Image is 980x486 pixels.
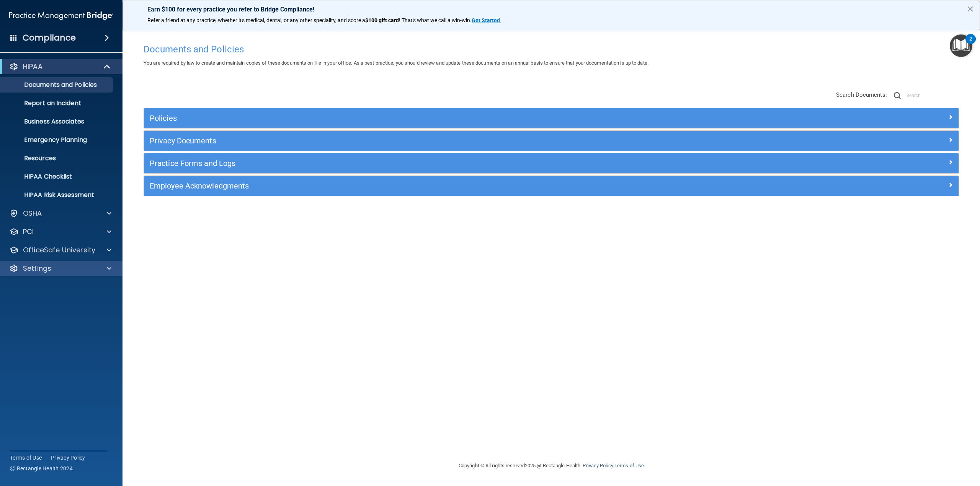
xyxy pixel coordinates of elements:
a: Terms of Use [10,454,42,462]
a: Privacy Policy [51,454,85,462]
a: Policies [150,112,953,124]
a: Settings [9,264,111,273]
a: OfficeSafe University [9,245,111,255]
p: OSHA [23,209,42,218]
p: Earn $100 for every practice you refer to Bridge Compliance! [147,6,955,13]
img: ic-search.3b580494.png [894,92,901,99]
a: Get Started [472,17,501,23]
h4: Compliance [23,33,76,43]
a: Practice Forms and Logs [150,157,953,169]
p: Emergency Planning [5,136,109,144]
h5: Privacy Documents [150,137,749,145]
button: Open Resource Center, 2 new notifications [950,34,972,57]
span: Search Documents: [836,91,887,98]
p: HIPAA Risk Assessment [5,191,109,199]
p: HIPAA Checklist [5,173,109,180]
p: Report an Incident [5,99,109,107]
p: Settings [23,264,51,273]
h4: Documents and Policies [144,44,959,54]
span: Ⓒ Rectangle Health 2024 [10,465,73,472]
a: Privacy Policy [583,463,613,468]
div: Copyright © All rights reserved 2025 @ Rectangle Health | | [412,453,691,478]
a: OSHA [9,209,111,218]
button: Close [967,3,974,15]
span: Refer a friend at any practice, whether it's medical, dental, or any other speciality, and score a [147,17,365,23]
a: HIPAA [9,62,111,71]
a: Terms of Use [614,463,644,468]
a: Employee Acknowledgments [150,180,953,192]
strong: Get Started [472,17,500,23]
input: Search [906,90,959,101]
p: OfficeSafe University [23,245,95,255]
span: ! That's what we call a win-win. [399,17,472,23]
div: 2 [969,39,972,49]
img: PMB logo [9,8,113,23]
strong: $100 gift card [365,17,399,23]
p: Documents and Policies [5,81,109,89]
h5: Practice Forms and Logs [150,159,749,167]
h5: Employee Acknowledgments [150,182,749,190]
a: Privacy Documents [150,135,953,147]
h5: Policies [150,114,749,122]
p: HIPAA [23,62,42,71]
a: PCI [9,227,111,236]
p: Business Associates [5,118,109,125]
p: PCI [23,227,34,236]
p: Resources [5,154,109,162]
span: You are required by law to create and maintain copies of these documents on file in your office. ... [144,60,648,66]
